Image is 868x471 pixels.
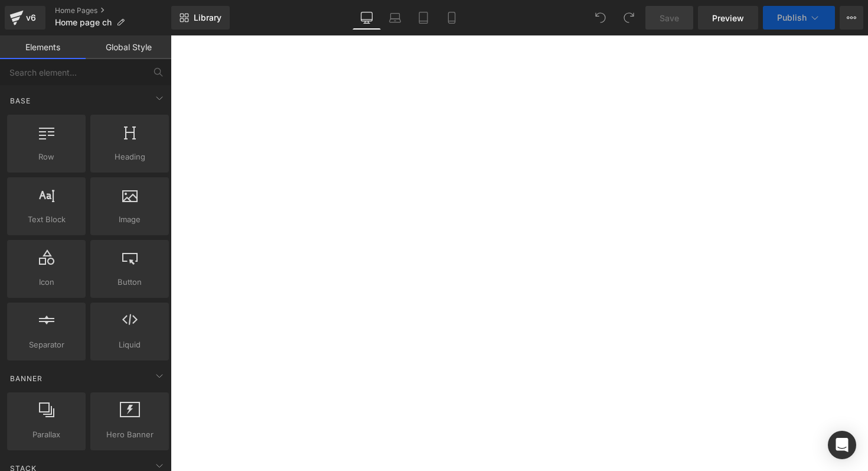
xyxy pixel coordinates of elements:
[171,6,230,30] a: New Library
[381,6,409,30] a: Laptop
[55,6,171,15] a: Home Pages
[24,10,38,25] div: v6
[194,12,221,23] span: Library
[409,6,438,30] a: Tablet
[763,6,835,30] button: Publish
[438,6,466,30] a: Mobile
[617,6,641,30] button: Redo
[94,213,165,226] span: Image
[712,12,744,24] span: Preview
[660,12,679,24] span: Save
[94,151,165,163] span: Heading
[86,35,171,59] a: Global Style
[698,6,758,30] a: Preview
[94,428,165,441] span: Hero Banner
[11,428,82,441] span: Parallax
[11,339,82,351] span: Separator
[828,431,856,459] div: Open Intercom Messenger
[11,151,82,163] span: Row
[55,18,112,27] span: Home page ch
[777,13,807,22] span: Publish
[9,373,44,384] span: Banner
[5,6,45,30] a: v6
[840,6,863,30] button: More
[589,6,612,30] button: Undo
[11,276,82,288] span: Icon
[9,95,32,106] span: Base
[94,276,165,288] span: Button
[94,339,165,351] span: Liquid
[11,213,82,226] span: Text Block
[353,6,381,30] a: Desktop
